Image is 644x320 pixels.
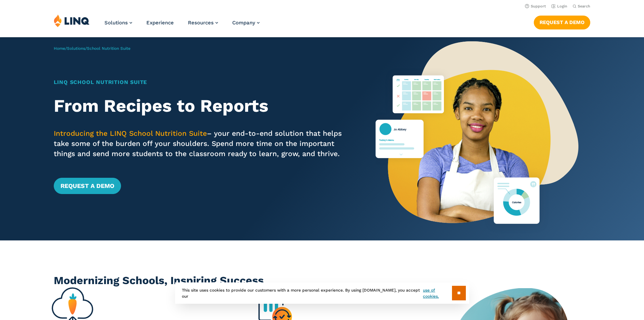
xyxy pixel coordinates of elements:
[104,20,132,26] a: Solutions
[175,282,469,304] div: This site uses cookies to provide our customers with a more personal experience. By using [DOMAIN...
[54,46,130,51] span: / /
[54,78,350,86] h1: LINQ School Nutrition Suite
[104,20,128,26] span: Solutions
[232,20,255,26] span: Company
[232,20,260,26] a: Company
[54,96,350,116] h2: From Recipes to Reports
[423,287,452,299] a: use of cookies.
[525,4,546,8] a: Support
[87,46,130,51] span: School Nutrition Suite
[188,20,218,26] a: Resources
[54,273,590,288] h2: Modernizing Schools, Inspiring Success
[188,20,214,26] span: Resources
[67,46,85,51] a: Solutions
[146,20,174,26] a: Experience
[573,4,590,9] button: Open Search Bar
[54,46,65,51] a: Home
[54,14,90,27] img: LINQ | K‑12 Software
[376,37,578,240] img: Nutrition Suite Launch
[534,16,590,29] a: Request a Demo
[54,129,207,137] span: Introducing the LINQ School Nutrition Suite
[578,4,590,8] span: Search
[54,178,121,194] a: Request a Demo
[551,4,567,8] a: Login
[54,128,350,159] p: – your end-to-end solution that helps take some of the burden off your shoulders. Spend more time...
[104,14,260,37] nav: Primary Navigation
[534,14,590,29] nav: Button Navigation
